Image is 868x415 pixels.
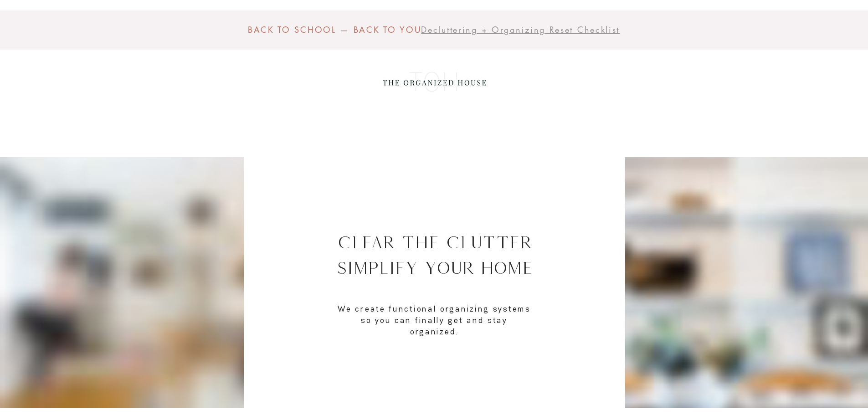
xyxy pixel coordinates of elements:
span: BACK TO SCHOOL — BACK TO YOU [248,24,421,35]
img: the organized house [379,64,490,100]
span: Clear The Clutter Simplify Your Home [337,232,533,277]
a: Decluttering + Organizing Reset Checklist [421,25,620,35]
span: Decluttering + Organizing Reset Checklist [421,24,620,35]
p: We create functional organizing systems so you can finally get and stay organized. [336,303,532,338]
